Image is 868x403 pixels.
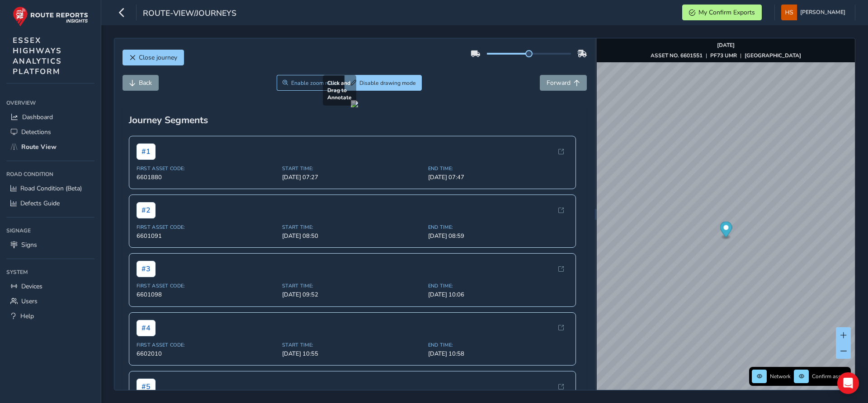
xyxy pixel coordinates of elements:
a: Route View [6,139,94,154]
span: Back [139,79,152,87]
span: # 5 [137,379,156,395]
span: 6601880 [137,173,277,181]
span: 6601091 [137,232,277,240]
span: Start Time: [282,165,423,172]
span: Dashboard [22,113,53,121]
span: route-view/journeys [143,8,236,20]
span: First Asset Code: [137,342,277,348]
img: rr logo [13,6,88,27]
a: Devices [6,279,94,294]
span: ESSEX HIGHWAYS ANALYTICS PLATFORM [13,35,62,77]
a: Defects Guide [6,196,94,211]
span: End Time: [428,283,569,289]
span: End Time: [428,165,569,172]
a: Signs [6,237,94,252]
div: Journey Segments [129,114,581,126]
span: Start Time: [282,283,423,289]
span: # 4 [137,320,156,336]
span: Route View [21,143,57,151]
span: [DATE] 09:52 [282,291,423,299]
button: [PERSON_NAME] [781,5,849,20]
a: Road Condition (Beta) [6,181,94,196]
span: [DATE] 10:55 [282,350,423,358]
span: Signs [21,241,37,249]
button: Forward [540,75,587,91]
a: Dashboard [6,110,94,125]
span: 6602010 [137,350,277,358]
span: Confirm assets [812,373,848,380]
span: End Time: [428,342,569,348]
div: Road Condition [6,167,94,181]
a: Detections [6,125,94,139]
span: My Confirm Exports [698,8,755,17]
span: [DATE] 10:06 [428,291,569,299]
button: Draw [344,75,422,91]
a: Users [6,294,94,309]
span: End Time: [428,224,569,231]
span: [DATE] 10:58 [428,350,569,358]
button: Close journey [123,50,184,65]
strong: ASSET NO. 6601551 [651,52,703,59]
span: # 1 [137,144,156,160]
span: Network [770,373,791,380]
span: Forward [547,79,571,87]
span: Start Time: [282,224,423,231]
span: First Asset Code: [137,283,277,289]
a: Help [6,309,94,324]
span: Road Condition (Beta) [20,184,82,193]
span: [DATE] 07:47 [428,173,569,181]
span: Enable zoom mode [291,79,339,87]
span: First Asset Code: [137,165,277,172]
span: Devices [21,282,42,291]
div: Open Intercom Messenger [837,372,859,394]
span: First Asset Code: [137,224,277,231]
span: Close journey [139,53,177,62]
div: System [6,265,94,279]
span: Help [20,312,34,320]
span: [DATE] 08:59 [428,232,569,240]
span: # 2 [137,202,156,218]
div: | | [651,52,801,59]
span: Detections [21,128,51,136]
button: My Confirm Exports [682,5,762,20]
div: Signage [6,224,94,237]
span: [DATE] 08:50 [282,232,423,240]
button: Zoom [277,75,345,91]
strong: [DATE] [717,42,735,49]
span: Users [21,297,38,306]
strong: PF73 UMR [710,52,737,59]
img: diamond-layout [781,5,797,20]
span: Defects Guide [20,199,60,208]
div: Map marker [720,222,732,240]
span: [DATE] 07:27 [282,173,423,181]
button: Back [123,75,159,91]
span: # 3 [137,261,156,277]
span: [PERSON_NAME] [800,5,845,20]
span: 6601098 [137,291,277,299]
div: Overview [6,96,94,110]
span: Disable drawing mode [359,79,416,87]
span: Start Time: [282,342,423,348]
strong: [GEOGRAPHIC_DATA] [745,52,801,59]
